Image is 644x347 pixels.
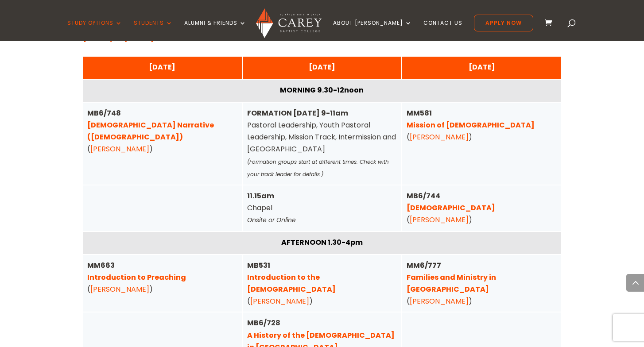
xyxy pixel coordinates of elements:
div: ( ) [247,259,397,308]
div: Chapel [247,190,397,227]
strong: MB6/748 [87,108,214,142]
div: [DATE] [407,61,557,73]
a: Study Options [67,20,122,41]
img: Carey Baptist College [256,8,321,38]
div: ( ) [407,190,557,226]
div: [DATE] [247,61,397,73]
div: ( ) [87,107,237,155]
a: [PERSON_NAME] [410,296,469,306]
a: [PERSON_NAME] [410,132,469,142]
strong: AFTERNOON 1.30-4pm [281,237,363,247]
a: Apply Now [474,15,533,31]
a: [PERSON_NAME] [90,284,149,294]
strong: MM6/777 [407,260,496,294]
em: (Formation groups start at different times. Check with your track leader for details.) [247,158,389,178]
a: About [PERSON_NAME] [333,20,412,41]
strong: 11.15am [247,191,274,201]
div: [DATE] [87,61,237,73]
a: Alumni & Friends [184,20,246,41]
a: Introduction to Preaching [87,272,186,282]
a: Students [134,20,173,41]
div: ( ) [407,107,557,143]
a: [PERSON_NAME] [410,215,469,225]
strong: FORMATION [DATE] 9-11am [247,108,348,118]
a: Mission of [DEMOGRAPHIC_DATA] [407,120,535,130]
strong: MM663 [87,260,186,282]
strong: MM581 [407,108,535,130]
strong: MB6/744 [407,191,495,213]
div: Pastoral Leadership, Youth Pastoral Leadership, Mission Track, Intermission and [GEOGRAPHIC_DATA] [247,107,397,180]
div: ( ) [407,259,557,308]
a: [PERSON_NAME] [90,144,149,154]
div: ( ) [87,259,237,296]
a: Contact Us [423,20,462,41]
a: [PERSON_NAME] [250,296,309,306]
a: Families and Ministry in [GEOGRAPHIC_DATA] [407,272,496,294]
a: Introduction to the [DEMOGRAPHIC_DATA] [247,272,336,294]
a: [DEMOGRAPHIC_DATA] [407,203,495,213]
strong: MB531 [247,260,336,294]
strong: MORNING 9.30-12noon [280,85,364,95]
a: [DEMOGRAPHIC_DATA] Narrative ([DEMOGRAPHIC_DATA]) [87,120,214,142]
em: Onsite or Online [247,216,296,224]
